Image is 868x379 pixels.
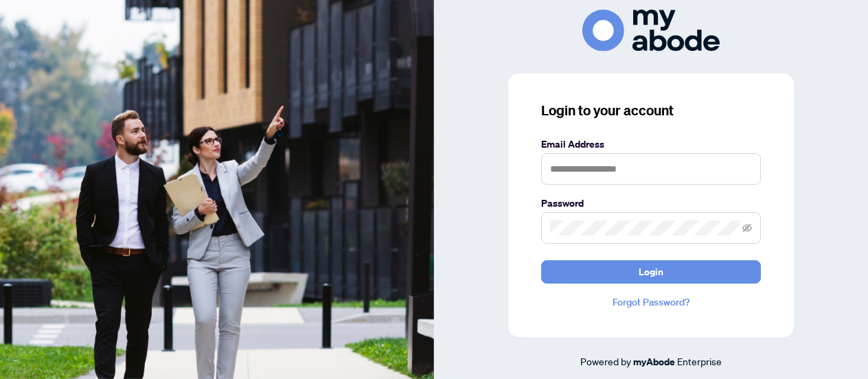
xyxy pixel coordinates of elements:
span: eye-invisible [742,223,752,233]
span: Enterprise [677,355,722,367]
label: Email Address [541,137,761,152]
span: Login [639,261,663,283]
img: ma-logo [582,10,720,51]
a: Forgot Password? [541,295,761,310]
button: Login [541,260,761,284]
h3: Login to your account [541,101,761,120]
a: myAbode [633,354,675,369]
span: Powered by [580,355,631,367]
label: Password [541,196,761,211]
